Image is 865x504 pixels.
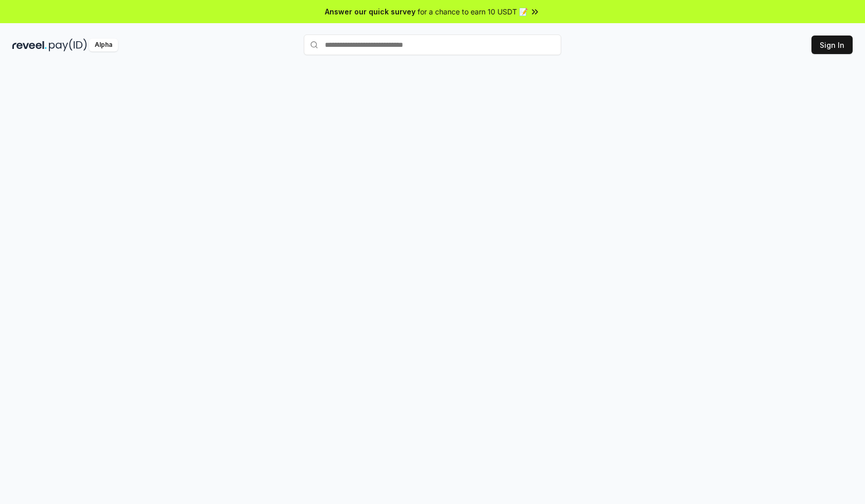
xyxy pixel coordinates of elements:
[811,36,853,54] button: Sign In
[89,39,118,51] div: Alpha
[418,6,528,17] span: for a chance to earn 10 USDT 📝
[12,39,47,51] img: reveel_dark
[49,39,87,51] img: pay_id
[325,6,416,17] span: Answer our quick survey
